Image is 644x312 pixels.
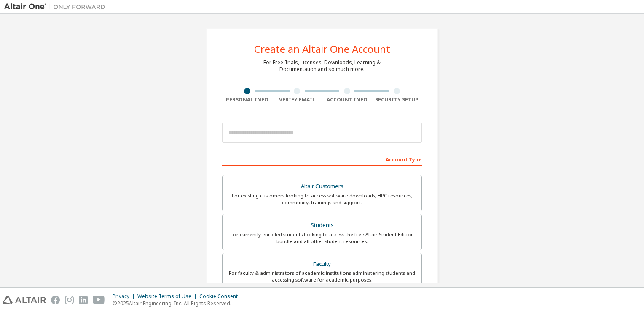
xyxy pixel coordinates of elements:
[222,152,422,166] div: Account Type
[272,96,322,103] div: Verify Email
[228,192,416,206] div: For existing customers looking to access software downloads, HPC resources, community, trainings ...
[137,293,199,300] div: Website Terms of Use
[79,296,88,304] img: linkedin.svg
[222,96,272,103] div: Personal Info
[322,96,372,103] div: Account Info
[93,296,105,304] img: youtube.svg
[51,296,60,304] img: facebook.svg
[228,181,416,192] div: Altair Customers
[65,296,74,304] img: instagram.svg
[199,293,243,300] div: Cookie Consent
[228,258,416,270] div: Faculty
[228,219,416,231] div: Students
[3,296,46,304] img: altair_logo.svg
[372,96,422,103] div: Security Setup
[113,300,243,307] p: © 2025 Altair Engineering, Inc. All Rights Reserved.
[113,293,137,300] div: Privacy
[254,44,390,54] div: Create an Altair One Account
[228,231,416,245] div: For currently enrolled students looking to access the free Altair Student Edition bundle and all ...
[228,270,416,283] div: For faculty & administrators of academic institutions administering students and accessing softwa...
[263,59,381,73] div: For Free Trials, Licenses, Downloads, Learning & Documentation and so much more.
[4,3,110,11] img: Altair One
